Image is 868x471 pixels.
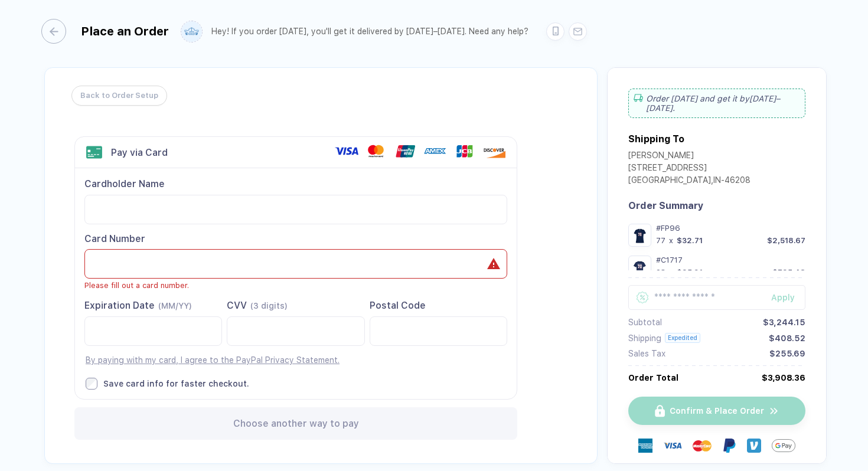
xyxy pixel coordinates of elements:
div: $25.91 [677,268,703,277]
img: visa [663,436,682,455]
iframe: Secure Credit Card Frame - Cardholder Name [94,195,497,224]
div: #C1717 [656,256,805,264]
div: $725.48 [772,268,805,277]
div: Expedited [665,333,700,343]
div: $2,518.67 [767,236,805,245]
img: 24a01806-a249-4d8c-a054-a3a02d5b63c7_nt_front_1756591977600.jpg [631,227,648,244]
div: CVV [227,299,364,312]
img: user profile [181,21,202,42]
div: Please fill out a card number. [84,280,507,291]
div: [STREET_ADDRESS] [628,163,750,175]
div: $255.69 [769,349,805,358]
div: Shipping [628,333,661,343]
a: By paying with my card, I agree to the PayPal Privacy Statement. [86,355,340,365]
div: $32.71 [677,236,703,245]
div: $408.52 [769,333,805,343]
span: Choose another way to pay [233,418,359,429]
button: Apply [756,285,805,310]
div: Choose another way to pay [74,407,517,440]
div: Subtotal [628,318,662,327]
div: Card Number [84,233,507,246]
div: 28 [656,268,665,277]
div: $3,244.15 [763,318,805,327]
img: master-card [693,436,712,455]
div: Save card info for faster checkout. [103,378,249,389]
iframe: Secure Credit Card Frame - Credit Card Number [94,250,497,278]
div: Postal Code [370,299,507,312]
div: Sales Tax [628,349,665,358]
iframe: Secure Credit Card Frame - Expiration Date [94,317,212,345]
div: Order Total [628,373,678,382]
img: GPay [772,434,795,457]
iframe: Secure Credit Card Frame - Postal Code [380,317,497,345]
div: [PERSON_NAME] [628,151,750,163]
div: x [668,268,674,277]
div: Order [DATE] and get it by [DATE]–[DATE] . [628,89,805,118]
div: Place an Order [81,24,169,38]
img: Paypal [722,439,736,453]
iframe: Secure Credit Card Frame - CVV [237,317,354,345]
img: Venmo [747,439,761,453]
div: #FP96 [656,224,805,233]
div: Hey! If you order [DATE], you'll get it delivered by [DATE]–[DATE]. Need any help? [211,27,528,37]
img: 2a630cc3-82bf-4847-b873-406aebfa4876_nt_front_1756737961324.jpg [631,259,648,276]
div: 77 [656,236,665,245]
input: Save card info for faster checkout. [86,378,97,390]
div: [GEOGRAPHIC_DATA] , IN - 46208 [628,175,750,188]
button: Back to Order Setup [71,86,167,106]
div: Pay via Card [111,147,168,158]
div: Order Summary [628,200,805,211]
span: (MM/YY) [158,301,192,310]
div: x [668,236,674,245]
span: (3 digits) [250,301,288,310]
span: Back to Order Setup [80,86,158,105]
div: Apply [771,293,805,302]
div: $3,908.36 [762,373,805,382]
div: Cardholder Name [84,178,507,191]
div: Shipping To [628,133,684,145]
img: express [638,439,652,453]
div: Expiration Date [84,299,222,312]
